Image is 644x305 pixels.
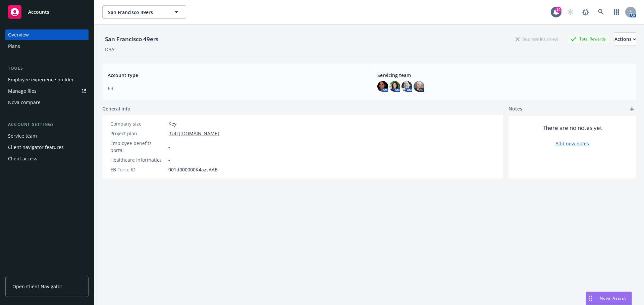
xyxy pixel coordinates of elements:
[110,120,166,127] div: Company size
[512,35,562,43] div: Business Insurance
[5,3,89,21] a: Accounts
[600,295,626,301] span: Nova Assist
[110,130,166,137] div: Project plan
[5,29,89,40] a: Overview
[5,131,89,141] a: Service team
[5,121,89,128] div: Account settings
[5,86,89,96] a: Manage files
[586,292,594,305] div: Drag to move
[108,9,166,16] span: San Francisco 49ers
[414,81,424,92] img: photo
[110,156,166,163] div: Healthcare Informatics
[5,153,89,164] a: Client access
[579,5,592,19] a: Report a Bug
[594,5,608,19] a: Search
[12,283,62,290] span: Open Client Navigator
[168,166,218,173] span: 001d000000K4azsAAB
[102,35,161,44] div: San Francisco 49ers
[5,65,89,72] div: Tools
[110,140,166,154] div: Employee benefits portal
[389,81,400,92] img: photo
[8,97,41,108] div: Nova compare
[5,142,89,153] a: Client navigator features
[8,153,37,164] div: Client access
[8,142,64,153] div: Client navigator features
[110,166,166,173] div: EB Force ID
[5,41,89,52] a: Plans
[8,86,37,96] div: Manage files
[102,105,130,112] span: General info
[102,5,186,19] button: San Francisco 49ers
[8,41,20,52] div: Plans
[614,32,636,46] button: Actions
[586,292,632,305] button: Nova Assist
[543,124,602,132] span: There are no notes yet
[567,35,609,43] div: Total Rewards
[168,143,170,150] span: -
[401,81,412,92] img: photo
[5,97,89,108] a: Nova compare
[105,46,117,53] div: DBA: -
[28,9,49,15] span: Accounts
[628,105,636,113] a: add
[168,130,219,137] a: [URL][DOMAIN_NAME]
[610,5,623,19] a: Switch app
[8,74,74,85] div: Employee experience builder
[563,5,577,19] a: Start snowing
[8,29,29,40] div: Overview
[508,105,522,113] span: Notes
[168,120,176,127] span: Key
[108,72,361,79] span: Account type
[168,156,170,163] span: -
[555,140,589,147] a: Add new notes
[5,74,89,85] a: Employee experience builder
[377,72,631,79] span: Servicing team
[555,7,561,13] div: 12
[377,81,388,92] img: photo
[108,85,361,92] span: EB
[8,131,37,141] div: Service team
